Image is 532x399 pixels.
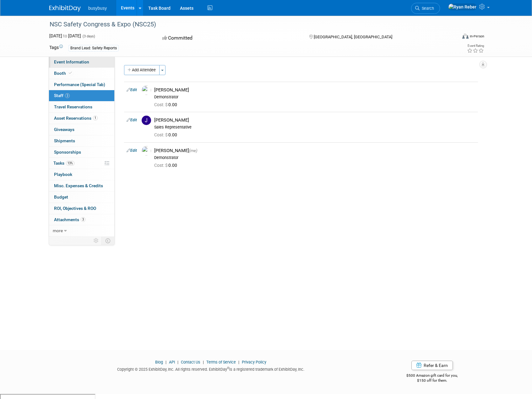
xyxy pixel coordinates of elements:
[54,194,68,199] span: Budget
[242,360,266,364] a: Privacy Policy
[91,237,102,245] td: Personalize Event Tab Strip
[127,88,137,92] a: Edit
[53,161,74,166] span: Tasks
[164,360,168,364] span: |
[65,93,70,98] span: 3
[54,93,70,98] span: Staff
[411,3,440,14] a: Search
[227,366,229,370] sup: ®
[420,33,484,42] div: Event Format
[49,214,114,225] a: Attachments3
[467,44,484,47] div: Event Rating
[93,116,98,120] span: 1
[54,59,89,64] span: Event Information
[62,33,68,38] span: to
[69,71,72,75] i: Booth reservation complete
[160,33,299,44] div: Committed
[49,225,114,236] a: more
[176,360,180,364] span: |
[54,138,75,143] span: Shipments
[54,206,96,211] span: ROI, Objectives & ROO
[102,237,115,245] td: Toggle Event Tabs
[54,172,72,177] span: Playbook
[154,102,180,107] span: 0.00
[127,148,137,153] a: Edit
[154,155,475,160] div: Demonstrator
[206,360,236,364] a: Terms of Service
[49,135,114,146] a: Shipments
[49,57,114,68] a: Event Information
[54,127,74,132] span: Giveaways
[49,147,114,158] a: Sponsorships
[142,116,151,125] img: J.jpg
[154,87,475,93] div: [PERSON_NAME]
[382,378,483,383] div: $150 off for them.
[54,104,92,109] span: Travel Reservations
[49,5,81,12] img: ExhibitDay
[54,82,105,87] span: Performance (Special Tab)
[237,360,241,364] span: |
[169,360,175,364] a: API
[411,361,453,370] a: Refer & Earn
[154,132,180,137] span: 0.00
[154,163,168,168] span: Cost: $
[88,6,107,11] span: busybusy
[47,19,447,30] div: NSC Safety Congress & Expo (NSC25)
[189,148,197,153] span: (me)
[124,65,160,75] button: Add Attendee
[154,117,475,123] div: [PERSON_NAME]
[49,113,114,124] a: Asset Reservations1
[448,3,477,10] img: Ryan Reber
[470,34,484,39] div: In-Person
[54,183,103,188] span: Misc. Expenses & Credits
[49,180,114,191] a: Misc. Expenses & Credits
[49,365,372,372] div: Copyright © 2025 ExhibitDay, Inc. All rights reserved. ExhibitDay is a registered trademark of Ex...
[49,90,114,101] a: Staff3
[420,6,434,11] span: Search
[314,35,392,39] span: [GEOGRAPHIC_DATA], [GEOGRAPHIC_DATA]
[127,118,137,122] a: Edit
[154,125,475,130] div: Sales Representative
[154,163,180,168] span: 0.00
[54,71,73,76] span: Booth
[49,203,114,214] a: ROI, Objectives & ROO
[181,360,200,364] a: Contact Us
[462,34,469,39] img: Format-Inperson.png
[49,44,63,52] td: Tags
[154,95,475,100] div: Demonstrator
[201,360,205,364] span: |
[49,158,114,169] a: Tasks13%
[53,228,63,233] span: more
[54,116,98,121] span: Asset Reservations
[81,217,85,222] span: 3
[66,161,74,166] span: 13%
[54,150,81,155] span: Sponsorships
[49,124,114,135] a: Giveaways
[68,45,119,52] div: Brand Lead: Safety Reports
[154,148,475,154] div: [PERSON_NAME]
[154,102,168,107] span: Cost: $
[154,132,168,137] span: Cost: $
[382,369,483,383] div: $500 Amazon gift card for you,
[54,217,85,222] span: Attachments
[49,33,81,38] span: [DATE] [DATE]
[49,68,114,79] a: Booth
[155,360,163,364] a: Blog
[49,79,114,90] a: Performance (Special Tab)
[49,101,114,112] a: Travel Reservations
[82,34,95,38] span: (3 days)
[49,192,114,203] a: Budget
[49,169,114,180] a: Playbook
